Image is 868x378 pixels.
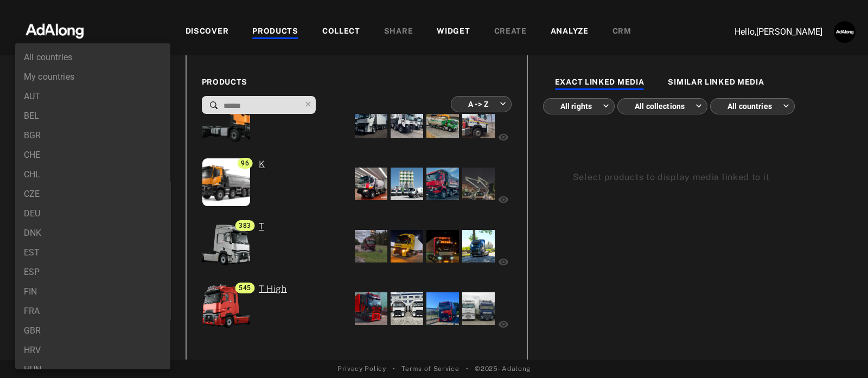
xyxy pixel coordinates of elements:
div: Widget de chat [814,326,868,378]
li: ESP [15,262,170,282]
li: HRV [15,341,170,360]
li: GBR [15,321,170,341]
li: CHL [15,165,170,184]
li: CZE [15,184,170,204]
li: DNK [15,223,170,243]
li: CHE [15,145,170,165]
li: BGR [15,126,170,145]
li: All countries [15,48,170,67]
li: FRA [15,302,170,321]
li: EST [15,243,170,262]
li: AUT [15,87,170,106]
li: DEU [15,204,170,223]
li: BEL [15,106,170,126]
li: My countries [15,67,170,87]
iframe: Chat Widget [814,326,868,378]
li: FIN [15,282,170,302]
